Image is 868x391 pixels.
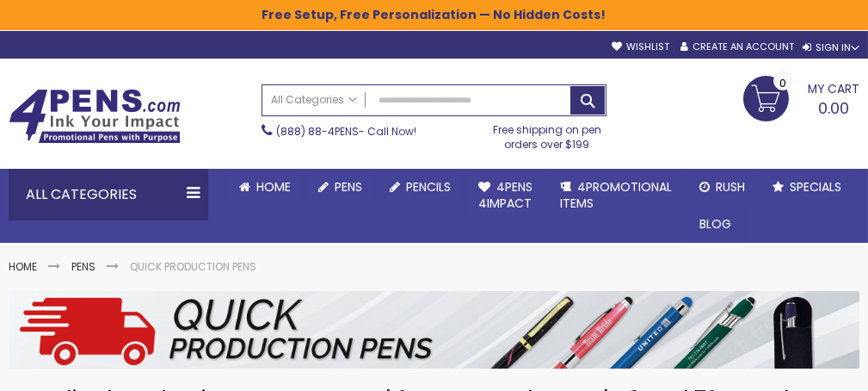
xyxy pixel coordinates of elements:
[726,344,868,391] iframe: Google Customer Reviews
[71,259,95,274] a: Pens
[743,76,859,119] a: 0.00 0
[680,40,794,53] a: Create an Account
[130,259,256,274] strong: Quick Production Pens
[686,206,745,243] a: Blog
[465,169,546,222] a: 4Pens4impact
[790,178,841,195] span: Specials
[818,97,849,119] span: 0.00
[9,259,37,274] a: Home
[686,169,759,206] a: Rush
[699,215,731,233] span: Blog
[803,41,859,54] div: Sign In
[612,40,669,53] a: Wishlist
[225,169,305,206] a: Home
[276,124,359,139] a: (888) 88-4PENS
[488,116,606,151] div: Free shipping on pen orders over $199
[271,93,357,107] span: All Categories
[759,169,855,206] a: Specials
[256,178,291,195] span: Home
[9,291,859,369] img: Quick Production Pens
[478,178,532,212] span: 4Pens 4impact
[779,75,786,91] span: 0
[560,178,672,212] span: 4PROMOTIONAL ITEMS
[406,178,451,195] span: Pencils
[305,169,376,206] a: Pens
[262,85,366,114] a: All Categories
[376,169,465,206] a: Pencils
[9,89,181,144] img: 4Pens Custom Pens and Promotional Products
[276,124,416,139] span: - Call Now!
[9,169,208,220] div: All Categories
[716,178,745,195] span: Rush
[335,178,362,195] span: Pens
[546,169,686,222] a: 4PROMOTIONALITEMS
